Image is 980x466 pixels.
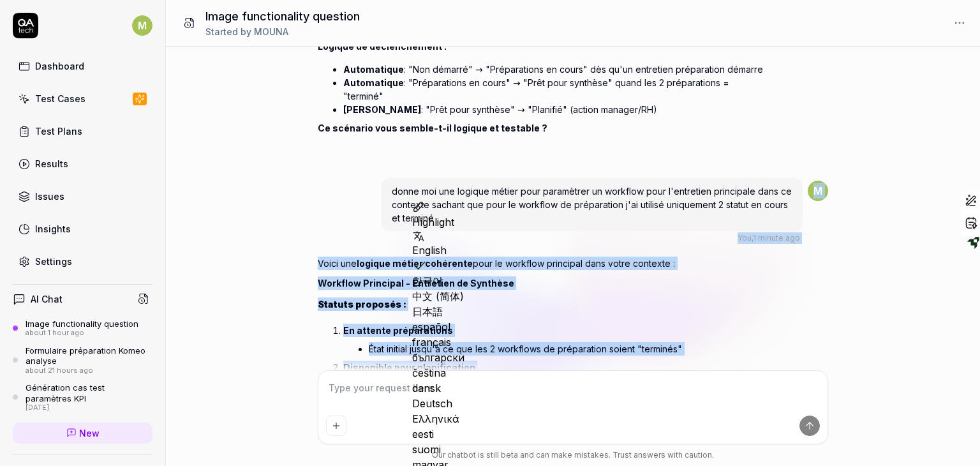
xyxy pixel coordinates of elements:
[412,319,583,334] div: español
[343,362,475,373] strong: Disponible pour planification
[412,334,583,350] div: français
[13,249,152,274] a: Settings
[318,123,547,133] strong: Ce scénario vous semble-t-il logique et testable ?
[318,449,828,461] div: Our chatbot is still beta and can make mistakes. Trust answers with caution.
[343,325,453,336] strong: En attente préparations
[26,403,152,412] div: [DATE]
[26,366,152,375] div: about 21 hours ago
[412,214,583,230] div: Highlight
[343,63,764,76] li: : "Non démarré" → "Préparations en cours" dès qu'un entretien préparation démarre
[412,411,583,426] div: Ελληνικά
[343,76,764,103] li: : "Préparations en cours" → "Prêt pour synthèse" quand les 2 préparations = "terminé"
[738,232,800,244] div: , 1 minute ago
[318,40,764,53] h2: Logique de déclenchement :
[318,276,764,290] h2: Workflow Principal - Entretien de Synthèse
[343,77,404,88] strong: Automatique
[412,289,583,304] div: 中文 (简体)
[738,233,752,243] span: You
[412,380,583,396] div: dansk
[13,54,152,79] a: Dashboard
[357,258,473,269] strong: logique métier cohérente
[318,299,406,310] strong: Statuts proposés :
[35,255,72,268] div: Settings
[343,64,404,75] strong: Automatique
[254,26,288,37] span: MOUNA
[35,92,85,105] div: Test Cases
[35,190,64,203] div: Issues
[326,416,346,436] button: Add attachment
[26,329,138,338] div: about 1 hour ago
[392,186,792,223] span: donne moi une logique métier pour paramètrer un workflow pour l'entretien principale dans ce cont...
[13,319,152,338] a: Image functionality questionabout 1 hour ago
[13,119,152,144] a: Test Plans
[318,257,764,270] p: Voici une pour le workflow principal dans votre contexte :
[35,222,71,236] div: Insights
[412,426,583,442] div: eesti
[412,273,583,289] div: 한국어
[412,350,583,365] div: български
[343,104,421,115] strong: [PERSON_NAME]
[205,8,360,25] h1: Image functionality question
[369,342,764,356] li: État initial jusqu'à ce que les 2 workflows de préparation soient "terminés"
[26,319,138,329] div: Image functionality question
[412,243,583,258] div: English
[13,423,152,444] a: New
[205,25,360,38] div: Started by
[412,365,583,380] div: čeština
[35,124,82,138] div: Test Plans
[808,181,828,201] span: M
[13,151,152,176] a: Results
[13,86,152,111] a: Test Cases
[35,157,68,170] div: Results
[31,292,63,306] h4: AI Chat
[26,382,152,403] div: Génération cas test paramètres KPI
[13,382,152,412] a: Génération cas test paramètres KPI[DATE]
[35,59,84,73] div: Dashboard
[26,345,152,366] div: Formulaire préparation Komeo analyse
[132,13,152,38] button: M
[412,442,583,457] div: suomi
[412,304,583,319] div: 日本語
[79,426,100,440] span: New
[132,15,152,36] span: M
[343,103,764,116] li: : "Prêt pour synthèse" → "Planifié" (action manager/RH)
[13,216,152,241] a: Insights
[13,345,152,375] a: Formulaire préparation Komeo analyseabout 21 hours ago
[13,184,152,209] a: Issues
[412,396,583,411] div: Deutsch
